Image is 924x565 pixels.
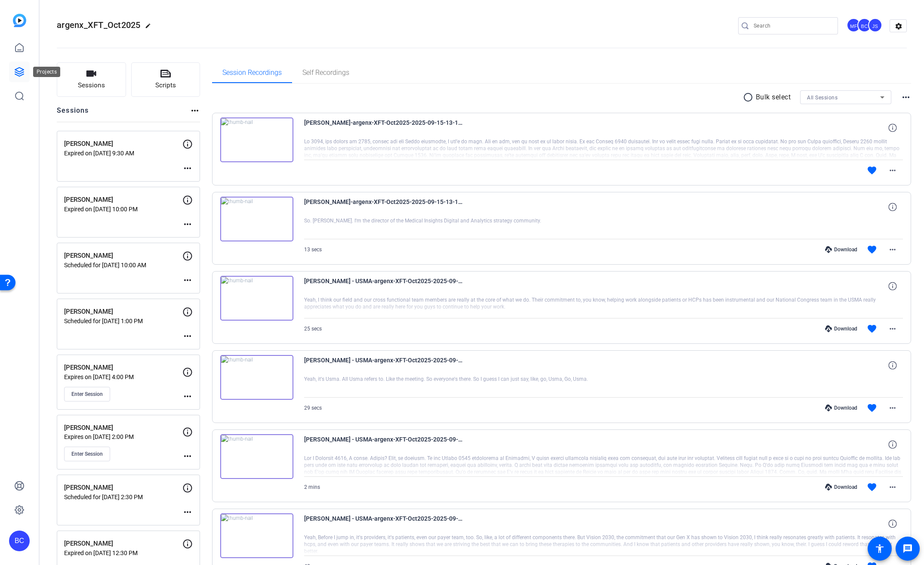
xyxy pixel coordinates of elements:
[857,18,872,32] div: BC
[867,403,877,413] mat-icon: favorite
[64,387,110,401] button: Enter Session
[847,18,861,32] div: MF
[131,62,200,97] button: Scripts
[304,197,463,217] span: [PERSON_NAME]-argenx-XFT-Oct2025-2025-09-15-13-10-28-456-0
[302,69,349,76] span: Self Recordings
[182,451,193,461] mat-icon: more_horiz
[222,69,282,76] span: Session Recordings
[64,195,182,205] p: [PERSON_NAME]
[64,494,182,500] p: Scheduled for [DATE] 2:30 PM
[304,484,320,490] span: 2 mins
[868,18,882,32] div: JS
[821,246,862,253] div: Download
[304,276,463,296] span: [PERSON_NAME] - USMA-argenx-XFT-Oct2025-2025-09-15-11-16-10-168-0
[182,331,193,341] mat-icon: more_horiz
[190,105,200,116] mat-icon: more_horiz
[220,197,293,241] img: thumb-nail
[867,244,877,255] mat-icon: favorite
[71,391,103,398] span: Enter Session
[304,326,322,332] span: 25 secs
[743,92,756,102] mat-icon: radio_button_unchecked
[64,447,110,461] button: Enter Session
[887,403,898,413] mat-icon: more_horiz
[182,391,193,401] mat-icon: more_horiz
[821,325,862,332] div: Download
[890,20,907,33] mat-icon: settings
[64,433,182,440] p: Expires on [DATE] 2:00 PM
[887,324,898,334] mat-icon: more_horiz
[57,105,89,122] h2: Sessions
[64,262,182,269] p: Scheduled for [DATE] 10:00 AM
[304,513,463,534] span: [PERSON_NAME] - USMA-argenx-XFT-Oct2025-2025-09-15-11-13-01-811-0
[304,355,463,376] span: [PERSON_NAME] - USMA-argenx-XFT-Oct2025-2025-09-15-11-15-25-746-0
[867,324,877,334] mat-icon: favorite
[182,219,193,229] mat-icon: more_horiz
[71,451,103,457] span: Enter Session
[78,80,105,90] span: Sessions
[304,434,463,455] span: [PERSON_NAME] - USMA-argenx-XFT-Oct2025-2025-09-15-11-13-48-615-0
[64,251,182,261] p: [PERSON_NAME]
[64,539,182,549] p: [PERSON_NAME]
[64,374,182,380] p: Expires on [DATE] 4:00 PM
[13,14,26,27] img: blue-gradient.svg
[64,423,182,433] p: [PERSON_NAME]
[64,139,182,149] p: [PERSON_NAME]
[220,434,293,479] img: thumb-nail
[847,18,862,33] ngx-avatar: Mandy Fernandez
[182,275,193,285] mat-icon: more_horiz
[64,150,182,157] p: Expired on [DATE] 9:30 AM
[887,244,898,255] mat-icon: more_horiz
[304,117,463,138] span: [PERSON_NAME]-argenx-XFT-Oct2025-2025-09-15-13-11-38-485-0
[9,531,30,551] div: BC
[867,165,877,176] mat-icon: favorite
[304,405,322,411] span: 29 secs
[887,165,898,176] mat-icon: more_horiz
[220,276,293,321] img: thumb-nail
[220,355,293,400] img: thumb-nail
[57,62,126,97] button: Sessions
[902,543,913,554] mat-icon: message
[754,21,831,31] input: Search
[220,513,293,558] img: thumb-nail
[868,18,883,33] ngx-avatar: Judy Spier
[756,92,791,102] p: Bulk select
[821,404,862,411] div: Download
[857,18,872,33] ngx-avatar: Brian Curp
[155,80,176,90] span: Scripts
[64,206,182,213] p: Expired on [DATE] 10:00 PM
[220,117,293,162] img: thumb-nail
[64,550,182,556] p: Expired on [DATE] 12:30 PM
[64,307,182,317] p: [PERSON_NAME]
[57,20,141,30] span: argenx_XFT_Oct2025
[887,482,898,492] mat-icon: more_horiz
[875,543,885,554] mat-icon: accessibility
[901,92,911,102] mat-icon: more_horiz
[64,318,182,324] p: Scheduled for [DATE] 1:00 PM
[182,507,193,517] mat-icon: more_horiz
[64,483,182,493] p: [PERSON_NAME]
[33,67,60,77] div: Projects
[145,23,155,33] mat-icon: edit
[821,484,862,491] div: Download
[304,247,322,253] span: 13 secs
[807,95,838,101] span: All Sessions
[867,482,877,492] mat-icon: favorite
[64,363,182,373] p: [PERSON_NAME]
[182,163,193,173] mat-icon: more_horiz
